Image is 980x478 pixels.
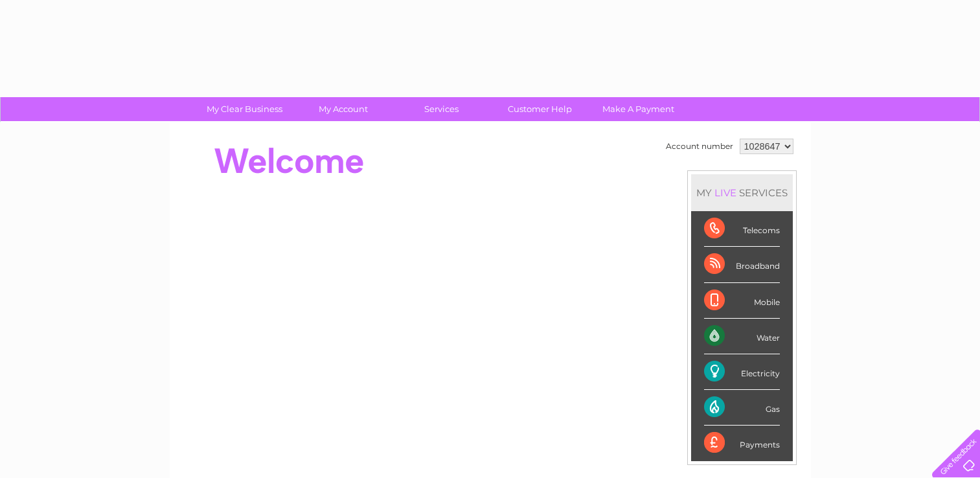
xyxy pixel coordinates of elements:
[290,97,396,121] a: My Account
[704,283,780,319] div: Mobile
[704,319,780,354] div: Water
[388,97,495,121] a: Services
[704,426,780,461] div: Payments
[704,390,780,426] div: Gas
[191,97,298,121] a: My Clear Business
[663,135,736,157] td: Account number
[585,97,692,121] a: Make A Payment
[704,211,780,247] div: Telecoms
[712,187,739,199] div: LIVE
[704,247,780,282] div: Broadband
[486,97,593,121] a: Customer Help
[691,174,793,211] div: MY SERVICES
[704,354,780,390] div: Electricity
